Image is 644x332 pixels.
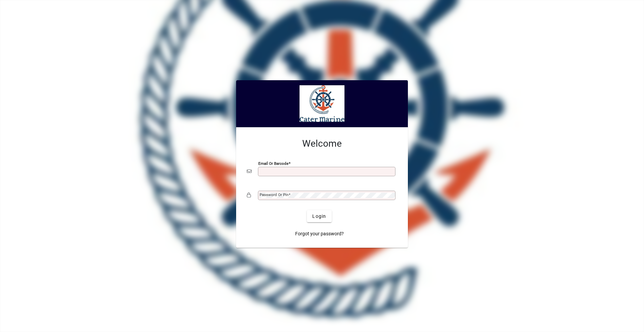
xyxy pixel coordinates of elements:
[258,161,288,166] mat-label: Email or Barcode
[307,210,331,222] button: Login
[312,213,326,220] span: Login
[247,138,397,149] h2: Welcome
[292,228,346,240] a: Forgot your password?
[295,230,344,237] span: Forgot your password?
[260,192,288,197] mat-label: Password or Pin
